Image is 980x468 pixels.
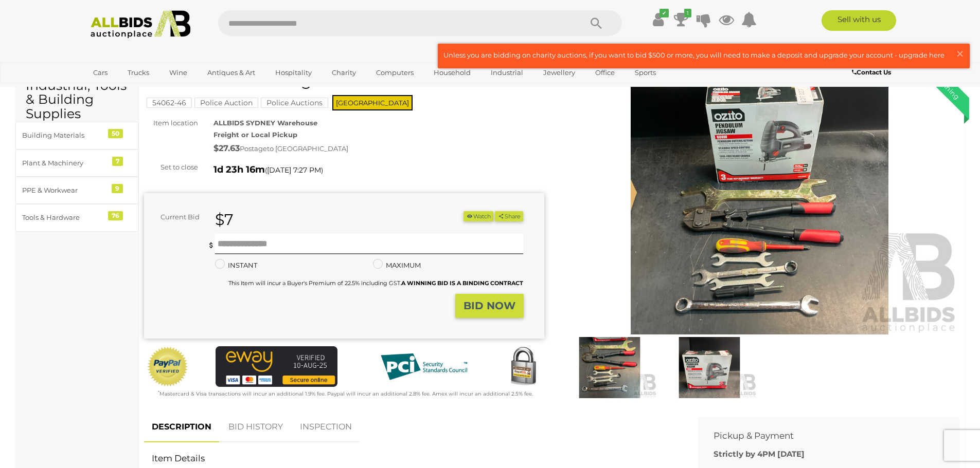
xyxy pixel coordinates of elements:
a: Building Materials 50 [15,122,138,149]
a: 1 [673,10,689,29]
div: 7 [112,157,123,166]
a: Office [589,64,621,81]
b: A WINNING BID IS A BINDING CONTRACT [401,279,523,287]
h2: Industrial, Tools & Building Supplies [26,79,128,121]
i: ✔ [660,9,669,17]
span: [DATE] 7:27 PM [267,165,321,175]
div: Set to close [136,161,206,173]
div: 50 [108,129,123,138]
div: PPE & Workwear [22,184,107,196]
a: DESCRIPTION [144,412,219,442]
a: Sell with us [822,10,896,31]
h2: Pickup & Payment [714,431,929,441]
mark: Police Auction [194,98,258,108]
mark: Police Auctions [261,98,328,108]
a: Household [427,64,477,81]
span: × [955,44,965,64]
a: ✔ [651,10,666,29]
strong: ALLBIDS SYDNEY Warehouse [213,119,317,127]
strong: BID NOW [464,299,515,312]
a: PPE & Workwear 9 [15,177,138,204]
a: BID HISTORY [221,412,291,442]
a: Contact Us [852,67,894,78]
span: to [GEOGRAPHIC_DATA] [267,144,348,153]
button: Watch [464,211,493,222]
span: ( ) [265,166,323,174]
img: OZITO Pendulum Jigsaw & Assorted Hand Tools [560,77,960,334]
div: Postage [213,141,544,156]
i: 1 [684,9,691,17]
button: BID NOW [455,294,524,318]
b: Contact Us [852,68,891,76]
a: [GEOGRAPHIC_DATA] [86,81,173,98]
a: Wine [163,64,194,81]
small: This Item will incur a Buyer's Premium of 22.5% including GST. [228,279,523,287]
a: Tools & Hardware 76 [15,204,138,231]
div: 76 [108,211,123,220]
img: OZITO Pendulum Jigsaw & Assorted Hand Tools [662,337,757,398]
label: INSTANT [215,259,257,271]
img: Secured by Rapid SSL [503,346,544,387]
div: Building Materials [22,129,107,141]
a: INSPECTION [292,412,360,442]
a: Plant & Machinery 7 [15,149,138,177]
div: Tools & Hardware [22,212,107,223]
div: Current Bid [144,211,207,223]
a: Police Auctions [261,99,328,107]
div: Winning [922,62,969,109]
img: PCI DSS compliant [372,346,475,387]
div: Plant & Machinery [22,157,107,169]
a: Jewellery [537,64,582,81]
span: [GEOGRAPHIC_DATA] [332,95,413,110]
strong: $7 [215,210,234,229]
a: Trucks [121,64,156,81]
button: Search [571,10,622,36]
a: Sports [628,64,663,81]
div: Item location [136,117,206,129]
a: 54062-46 [147,99,192,107]
label: MAXIMUM [373,259,421,271]
small: Mastercard & Visa transactions will incur an additional 1.9% fee. Paypal will incur an additional... [158,390,533,397]
a: Police Auction [194,99,258,107]
img: OZITO Pendulum Jigsaw & Assorted Hand Tools [562,337,657,398]
b: Strictly by 4PM [DATE] [714,449,805,459]
a: Charity [325,64,363,81]
h2: Item Details [152,454,675,463]
button: Share [495,211,523,222]
strong: 1d 23h 16m [213,164,265,175]
a: Hospitality [269,64,318,81]
img: Official PayPal Seal [147,346,189,387]
mark: 54062-46 [147,98,192,108]
strong: Freight or Local Pickup [213,130,297,139]
li: Watch this item [464,211,493,222]
a: Cars [86,64,114,81]
a: Computers [369,64,420,81]
a: Industrial [484,64,530,81]
img: eWAY Payment Gateway [216,346,337,387]
img: Allbids.com.au [85,10,197,39]
strong: $27.63 [213,143,240,153]
h1: OZITO Pendulum Jigsaw & Assorted Hand Tools [149,72,542,89]
a: Antiques & Art [201,64,262,81]
div: 9 [112,184,123,193]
